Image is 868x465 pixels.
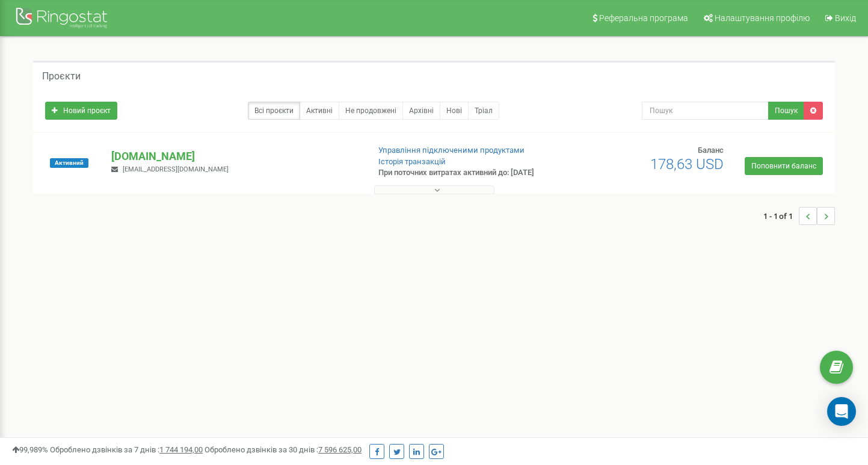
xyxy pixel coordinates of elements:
p: При поточних витратах активний до: [DATE] [378,167,559,179]
a: Активні [300,102,339,120]
p: [DOMAIN_NAME] [111,149,359,164]
u: 7 596 625,00 [318,445,362,454]
a: Історія транзакцій [378,157,446,166]
span: 178,63 USD [650,156,724,173]
u: 1 744 194,00 [159,445,203,454]
nav: ... [763,195,835,237]
span: Реферальна програма [599,13,688,23]
span: 99,989% [12,445,48,454]
span: Баланс [698,146,724,155]
span: [EMAIL_ADDRESS][DOMAIN_NAME] [123,165,229,173]
a: Управління підключеними продуктами [378,146,525,155]
span: 1 - 1 of 1 [763,207,799,225]
a: Архівні [402,102,440,120]
a: Всі проєкти [248,102,300,120]
button: Пошук [768,102,804,120]
h5: Проєкти [42,71,81,82]
span: Оброблено дзвінків за 7 днів : [50,445,203,454]
span: Оброблено дзвінків за 30 днів : [205,445,362,454]
a: Поповнити баланс [745,157,823,175]
a: Не продовжені [339,102,403,120]
span: Вихід [835,13,856,23]
input: Пошук [642,102,769,120]
a: Новий проєкт [45,102,117,120]
a: Нові [440,102,469,120]
div: Open Intercom Messenger [827,397,856,426]
span: Активний [50,158,88,168]
span: Налаштування профілю [715,13,810,23]
a: Тріал [468,102,499,120]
